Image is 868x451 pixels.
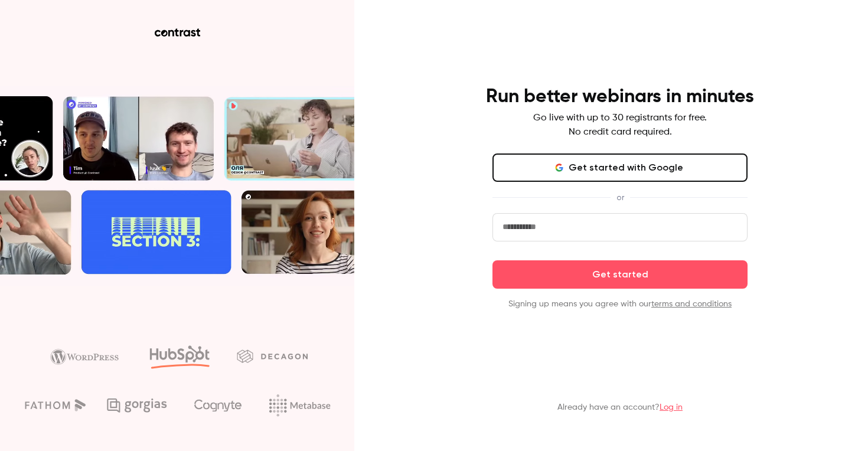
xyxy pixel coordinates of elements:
button: Get started with Google [492,153,748,182]
span: or [611,191,630,204]
img: decagon [237,349,308,362]
a: terms and conditions [651,300,732,308]
button: Get started [492,260,748,289]
p: Signing up means you agree with our [492,298,748,310]
h4: Run better webinars in minutes [486,85,754,109]
a: Log in [660,403,683,411]
p: Already have an account? [557,401,683,413]
p: Go live with up to 30 registrants for free. No credit card required. [533,111,707,139]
